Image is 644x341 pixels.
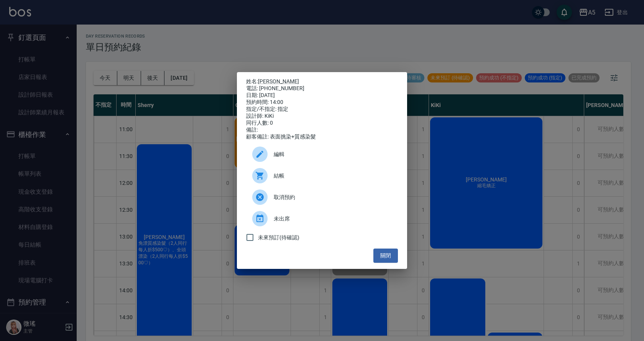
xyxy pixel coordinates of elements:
div: 顧客備註: 表面挑染+質感染髮 [246,133,398,140]
span: 編輯 [274,150,392,158]
div: 指定/不指定: 指定 [246,106,398,113]
span: 未出席 [274,215,392,223]
p: 姓名: [246,78,398,85]
span: 未來預訂(待確認) [258,234,299,242]
a: 結帳 [246,165,398,186]
div: 同行人數: 0 [246,120,398,127]
button: 關閉 [373,249,398,263]
div: 編輯 [246,143,398,165]
span: 取消預約 [274,193,392,201]
div: 取消預約 [246,186,398,208]
span: 結帳 [274,172,392,180]
div: 電話: [PHONE_NUMBER] [246,85,398,92]
a: [PERSON_NAME] [258,78,299,84]
div: 未出席 [246,208,398,229]
div: 備註: [246,127,398,133]
div: 日期: [DATE] [246,92,398,99]
div: 設計師: KiKi [246,113,398,120]
div: 預約時間: 14:00 [246,99,398,106]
